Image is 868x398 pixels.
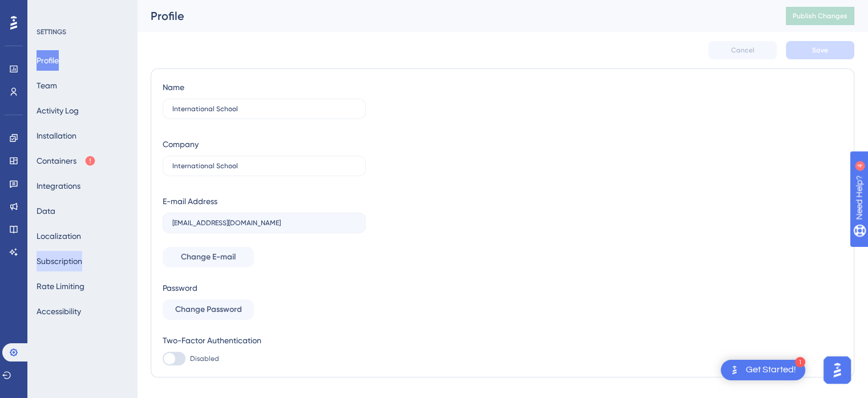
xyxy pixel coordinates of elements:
[37,75,57,96] button: Team
[175,303,242,316] span: Change Password
[37,27,129,36] div: SETTINGS
[793,11,847,21] span: Publish Changes
[172,105,356,113] input: Name Surname
[163,137,199,151] div: Company
[79,6,83,15] div: 4
[37,251,82,271] button: Subscription
[163,334,366,347] div: Two-Factor Authentication
[708,41,777,59] button: Cancel
[795,357,805,367] div: 1
[27,3,71,17] span: Need Help?
[37,301,81,322] button: Accessibility
[37,276,84,297] button: Rate Limiting
[728,363,741,377] img: launcher-image-alternative-text
[181,250,236,264] span: Change E-mail
[172,219,356,227] input: E-mail Address
[190,354,219,363] span: Disabled
[37,201,55,221] button: Data
[172,162,356,170] input: Company Name
[812,46,828,55] span: Save
[731,46,754,55] span: Cancel
[37,226,81,246] button: Localization
[37,125,76,146] button: Installation
[721,360,805,380] div: Open Get Started! checklist, remaining modules: 1
[786,41,854,59] button: Save
[163,80,184,94] div: Name
[151,8,757,24] div: Profile
[163,281,366,295] div: Password
[163,299,254,320] button: Change Password
[820,353,854,387] iframe: UserGuiding AI Assistant Launcher
[163,247,254,267] button: Change E-mail
[37,176,80,196] button: Integrations
[37,50,59,71] button: Profile
[37,100,79,121] button: Activity Log
[37,151,96,171] button: Containers
[746,364,796,376] div: Get Started!
[163,194,217,208] div: E-mail Address
[786,7,854,25] button: Publish Changes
